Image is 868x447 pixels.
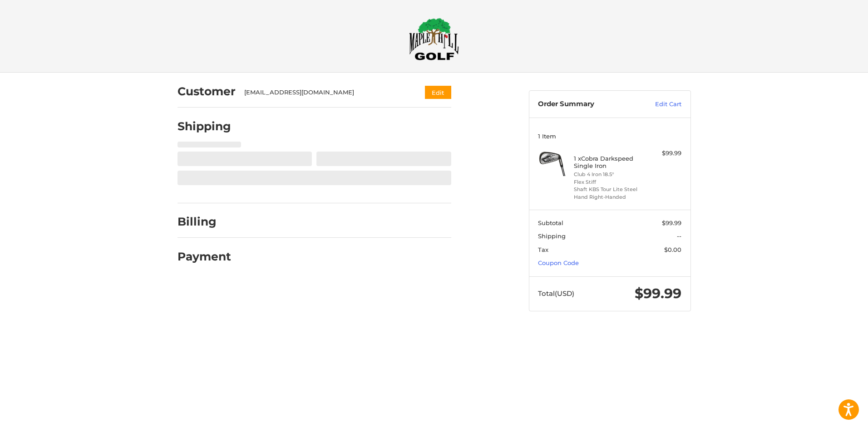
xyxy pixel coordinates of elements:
span: Shipping [538,232,566,240]
span: $99.99 [635,285,681,302]
li: Flex Stiff [574,178,643,186]
span: Total (USD) [538,289,574,298]
div: $99.99 [646,149,681,158]
h2: Shipping [178,119,231,133]
span: Subtotal [538,219,563,226]
li: Club 4 Iron 18.5° [574,171,643,178]
h3: 1 Item [538,133,681,140]
li: Shaft KBS Tour Lite Steel [574,186,643,193]
div: [EMAIL_ADDRESS][DOMAIN_NAME] [244,88,407,97]
span: -- [677,232,681,240]
a: Coupon Code [538,259,579,266]
a: Edit Cart [636,100,681,109]
span: $99.99 [662,219,681,226]
img: Maple Hill Golf [409,18,459,60]
h4: 1 x Cobra Darkspeed Single Iron [574,155,643,170]
h2: Payment [178,250,231,264]
h3: Order Summary [538,100,636,109]
li: Hand Right-Handed [574,193,643,201]
h2: Billing [178,215,231,229]
span: Tax [538,246,548,253]
h2: Customer [178,84,236,98]
button: Edit [425,86,451,99]
span: $0.00 [664,246,681,253]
